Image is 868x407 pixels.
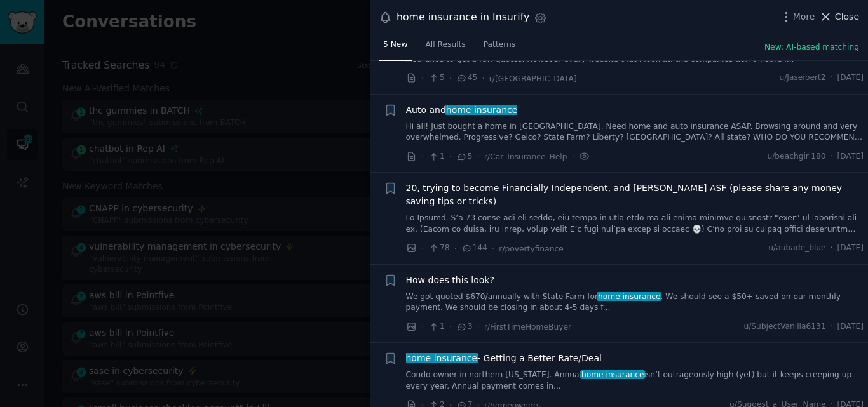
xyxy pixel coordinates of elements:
span: [DATE] [837,243,864,254]
span: · [421,150,424,163]
a: 5 New [379,35,412,61]
span: · [421,242,424,255]
a: Patterns [479,35,520,61]
span: 5 New [383,39,407,51]
span: u/Jaseibert2 [779,72,825,84]
span: · [831,151,833,163]
span: Auto and [406,103,518,117]
span: [DATE] [837,151,864,163]
span: 45 [456,72,477,84]
span: · [449,320,452,333]
span: u/SubjectVanilla6131 [743,321,825,333]
a: Lo Ipsumd. S’a 73 conse adi eli seddo, eiu tempo in utla etdo ma ali enima minimve quisnostr “exe... [406,213,864,235]
a: Auto andhome insurance [406,103,518,117]
span: · [831,243,833,254]
span: All Results [425,39,465,51]
a: home insurance- Getting a Better Rate/Deal [406,352,602,365]
span: 1 [428,321,444,333]
a: How does this look? [406,274,494,287]
span: · [492,242,494,255]
span: · [421,72,424,85]
span: · [482,72,484,85]
span: 5 [428,72,444,84]
span: - Getting a Better Rate/Deal [406,352,602,365]
span: [DATE] [837,321,864,333]
button: More [780,10,815,23]
span: 78 [428,243,449,254]
span: 144 [461,243,487,254]
button: New: AI-based matching [764,42,859,53]
span: r/Car_Insurance_Help [484,152,567,161]
span: r/FirstTimeHomeBuyer [484,323,571,331]
a: All Results [421,35,470,61]
span: home insurance [405,353,478,363]
span: home insurance [597,292,661,301]
span: · [421,320,424,333]
span: home insurance [580,370,645,379]
span: [DATE] [837,72,864,84]
span: r/povertyfinance [499,244,563,253]
span: 3 [456,321,472,333]
span: · [477,150,480,163]
div: home insurance in Insurify [397,10,529,25]
span: Patterns [484,39,515,51]
span: · [477,320,480,333]
span: r/[GEOGRAPHIC_DATA] [489,74,577,83]
span: · [454,242,457,255]
button: Close [819,10,859,23]
span: 1 [428,151,444,163]
span: home insurance [445,105,519,115]
span: · [831,321,833,333]
span: More [793,10,815,23]
span: 5 [456,151,472,163]
span: u/aubade_blue [768,243,825,254]
a: Condo owner in northern [US_STATE]. Annualhome insuranceisn’t outrageously high (yet) but it keep... [406,370,864,392]
span: u/beachgirl180 [767,151,825,163]
a: We got quoted $670/annually with State Farm forhome insurance. We should see a $50+ saved on our ... [406,291,864,314]
span: · [449,150,452,163]
span: · [831,72,833,84]
span: · [572,150,574,163]
a: Hi all! Just bought a home in [GEOGRAPHIC_DATA]. Need home and auto insurance ASAP. Browsing arou... [406,121,864,143]
span: · [449,72,452,85]
a: 20, trying to become Financially Independent, and [PERSON_NAME] ASF (please share any money savin... [406,182,864,208]
span: Close [835,10,859,23]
